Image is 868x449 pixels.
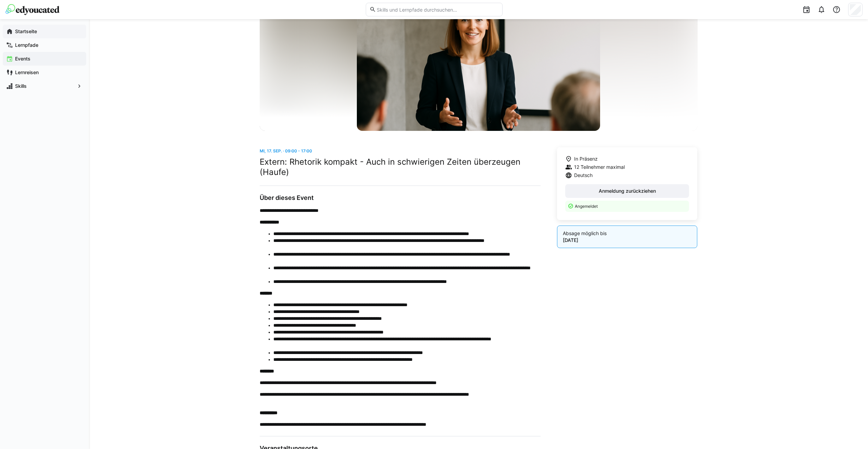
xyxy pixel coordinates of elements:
h2: Extern: Rhetorik kompakt - Auch in schwierigen Zeiten überzeugen (Haufe) [260,157,541,177]
span: 12 Teilnehmer maximal [574,164,625,171]
span: Anmeldung zurückziehen [598,188,657,194]
span: In Präsenz [574,155,598,162]
p: [DATE] [563,237,692,244]
span: Deutsch [574,172,593,179]
h3: Über dieses Event [260,194,541,202]
p: Absage möglich bis [563,230,692,237]
span: Mi, 17. Sep. · 09:00 - 17:00 [260,148,312,153]
input: Skills und Lernpfade durchsuchen… [376,6,498,13]
p: Angemeldet [575,203,685,209]
button: Anmeldung zurückziehen [565,184,689,198]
